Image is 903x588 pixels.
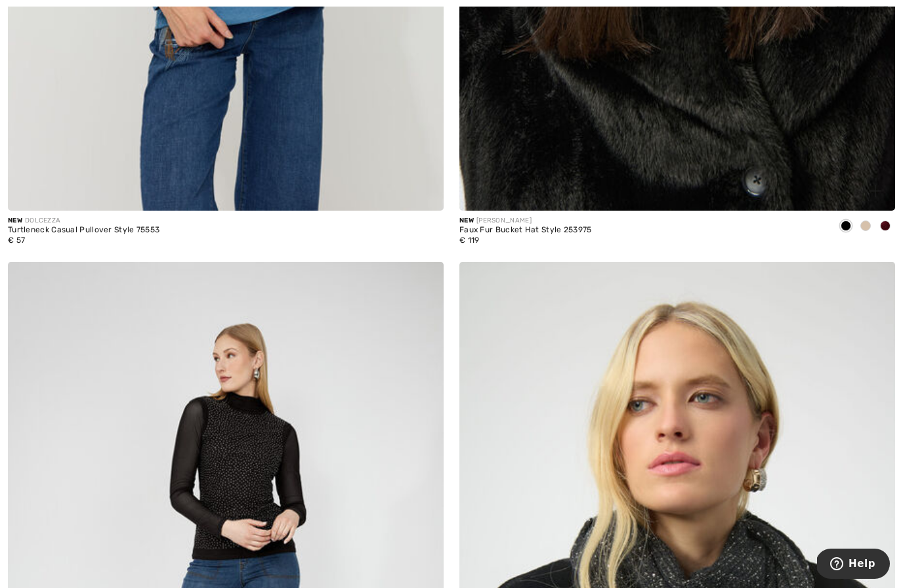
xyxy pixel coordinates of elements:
[8,236,25,245] span: € 57
[459,236,480,245] span: € 119
[8,226,159,235] div: Turtleneck Casual Pullover Style 75553
[870,185,881,197] img: plus_v2.svg
[836,216,856,238] div: Black
[459,226,592,235] div: Faux Fur Bucket Hat Style 253975
[8,216,159,226] div: DOLCEZZA
[8,217,22,224] span: New
[459,217,474,224] span: New
[875,216,895,238] div: Merlot
[856,216,875,238] div: Almond
[817,549,890,581] iframe: Opens a widget where you can find more information
[459,216,592,226] div: [PERSON_NAME]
